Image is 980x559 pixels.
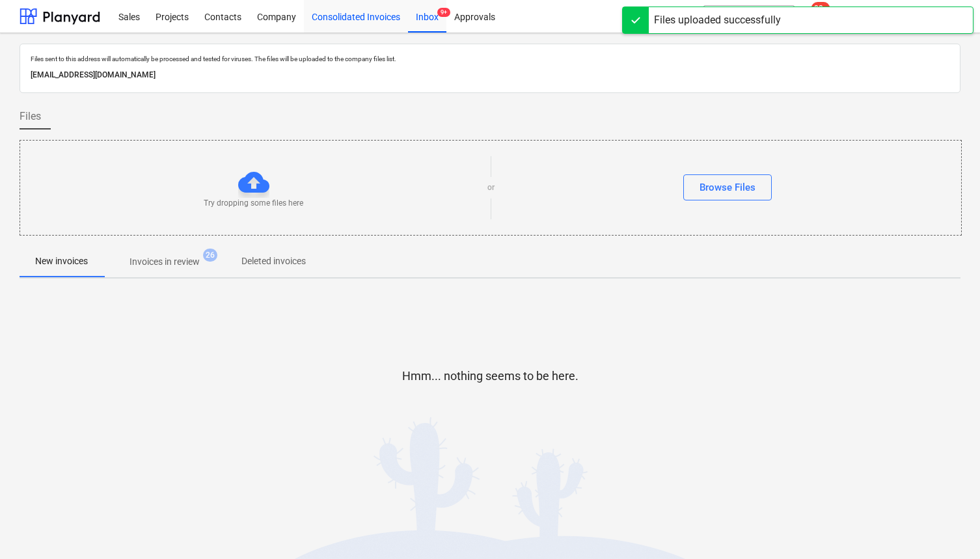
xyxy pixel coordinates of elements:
[487,182,495,193] p: or
[241,254,306,268] p: Deleted invoices
[31,55,949,63] p: Files sent to this address will automatically be processed and tested for viruses. The files will...
[129,255,200,269] p: Invoices in review
[20,140,962,236] div: Try dropping some files hereorBrowse Files
[31,68,949,82] p: [EMAIL_ADDRESS][DOMAIN_NAME]
[915,497,980,559] iframe: Chat Widget
[20,109,41,124] span: Files
[203,249,217,262] span: 26
[204,198,303,209] p: Try dropping some files here
[700,179,755,196] div: Browse Files
[402,368,578,384] p: Hmm... nothing seems to be here.
[654,12,781,28] div: Files uploaded successfully
[437,8,450,17] span: 9+
[683,174,772,200] button: Browse Files
[35,254,88,268] p: New invoices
